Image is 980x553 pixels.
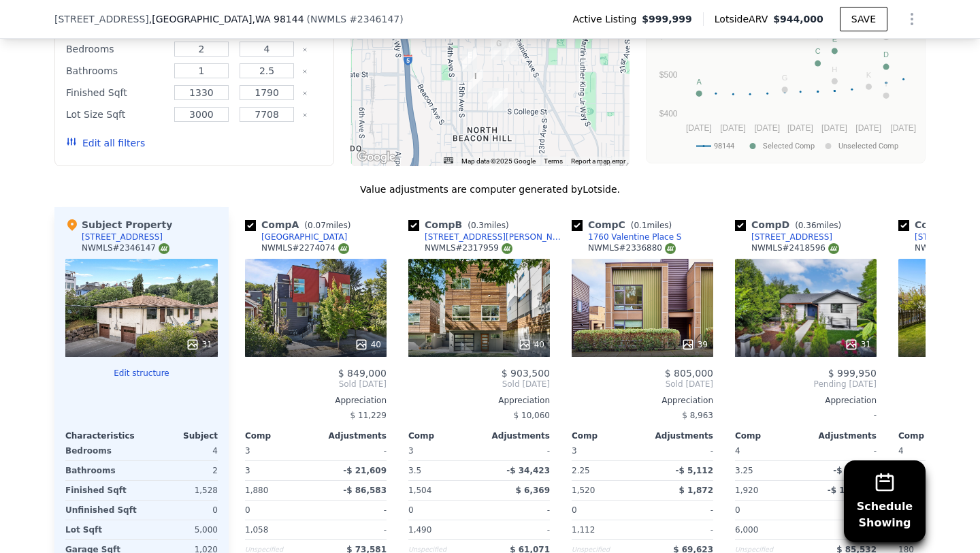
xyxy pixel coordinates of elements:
div: 4 [144,441,218,460]
text: I [885,80,887,88]
div: - [318,520,387,539]
span: Map data ©2025 Google [461,157,536,165]
div: 2 [144,461,218,480]
a: Report a map error [571,157,625,165]
button: Edit structure [65,368,218,379]
span: 3 [408,446,414,456]
div: 1815 16th Ave S [462,48,477,72]
span: ( miles) [789,221,847,230]
div: 31 [845,338,871,351]
text: Unselected Comp [838,142,898,151]
div: - [808,520,877,539]
div: Comp [245,430,316,441]
div: NWMLS # 2336880 [588,242,676,254]
span: 0 [245,505,250,515]
img: NWMLS Logo [159,243,169,254]
div: Lot Sqft [65,520,139,539]
div: Comp D [735,218,847,232]
div: Comp [735,430,806,441]
span: $944,000 [773,14,823,25]
div: [STREET_ADDRESS] [82,232,163,242]
img: NWMLS Logo [665,243,676,254]
div: Appreciation [245,395,387,406]
a: [GEOGRAPHIC_DATA] [245,232,347,242]
img: NWMLS Logo [338,243,349,254]
div: Comp A [245,218,356,232]
div: 31 [186,338,212,351]
span: 6,000 [735,525,758,535]
img: NWMLS Logo [828,243,839,254]
span: $ 999,950 [828,368,877,379]
div: Appreciation [735,395,877,406]
div: - [808,441,877,460]
span: $ 805,000 [665,368,713,379]
text: [DATE] [890,123,916,133]
div: [STREET_ADDRESS][PERSON_NAME] [425,232,566,242]
div: - [735,406,877,425]
span: -$ 21,609 [343,466,387,475]
div: Adjustments [642,430,713,441]
text: Selected Comp [763,142,815,151]
div: Comp [572,430,642,441]
a: 1760 Valentine Place S [572,232,681,242]
div: [STREET_ADDRESS] [751,232,832,242]
div: Comp B [408,218,514,232]
div: Subject [142,430,218,441]
div: 1760 Valentine Place S [504,38,519,61]
div: - [318,501,387,520]
text: [DATE] [855,123,881,133]
a: Terms (opens in new tab) [544,157,563,165]
div: Finished Sqft [65,481,139,500]
div: Appreciation [408,395,550,406]
text: $400 [659,109,678,118]
span: 0.3 [471,221,484,230]
button: SAVE [840,7,887,31]
span: $ 8,963 [682,411,713,420]
button: Clear [302,69,308,74]
text: D [883,50,889,59]
div: 3 [245,461,313,480]
div: Bathrooms [65,461,139,480]
div: 39 [681,338,708,351]
span: 0 [572,505,577,515]
text: [DATE] [686,123,712,133]
span: 1,920 [735,486,758,495]
div: ( ) [307,12,404,26]
span: 0.1 [634,221,647,230]
text: [DATE] [787,123,813,133]
span: 4 [898,446,904,456]
img: NWMLS Logo [502,243,512,254]
div: - [482,501,550,520]
div: 3.25 [735,461,803,480]
img: Google [354,148,399,166]
div: 2216 18th Ave S [487,88,502,111]
div: NWMLS # 2346147 [82,242,169,254]
div: 1610 S Hill St [468,69,483,93]
div: 0 [144,501,218,520]
span: $ 1,872 [679,486,713,495]
button: Clear [302,47,308,52]
text: G [782,74,788,82]
div: [GEOGRAPHIC_DATA] [261,232,347,242]
span: 0.07 [308,221,326,230]
span: $ 11,229 [350,411,387,420]
span: ( miles) [462,221,514,230]
button: ScheduleShowing [844,460,926,542]
span: Lotside ARV [715,12,773,26]
text: [DATE] [754,123,780,133]
div: 40 [355,338,381,351]
span: 3 [572,446,577,456]
span: -$ 5,112 [676,466,713,475]
div: Finished Sqft [66,83,166,102]
div: Unfinished Sqft [65,501,139,520]
div: Characteristics [65,430,142,441]
div: Bedrooms [66,39,166,59]
div: 1757 19th Avenue S [491,37,506,60]
div: NWMLS # 2418596 [751,242,839,254]
div: NWMLS # 2317959 [425,242,512,254]
div: Subject Property [65,218,172,232]
div: - [318,441,387,460]
div: Adjustments [479,430,550,441]
div: - [808,501,877,520]
div: Comp C [572,218,677,232]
